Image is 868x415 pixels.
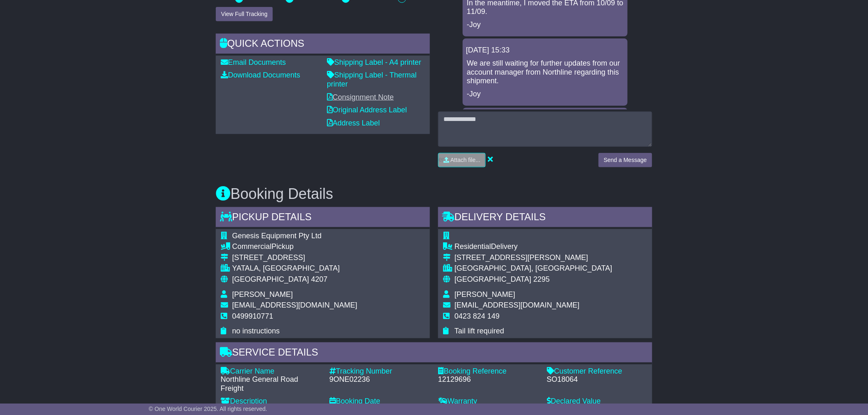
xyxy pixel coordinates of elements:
[329,397,430,406] div: Booking Date
[232,242,357,251] div: Pickup
[232,264,357,273] div: YATALA, [GEOGRAPHIC_DATA]
[232,242,272,251] span: Commercial
[455,264,612,273] div: [GEOGRAPHIC_DATA], [GEOGRAPHIC_DATA]
[467,59,624,86] p: We are still waiting for further updates from our account manager from Northline regarding this s...
[232,301,357,309] span: [EMAIL_ADDRESS][DOMAIN_NAME]
[533,275,550,283] span: 2295
[455,242,612,251] div: Delivery
[438,367,539,376] div: Booking Reference
[221,397,321,406] div: Description
[455,290,515,299] span: [PERSON_NAME]
[221,58,286,66] a: Email Documents
[216,34,430,56] div: Quick Actions
[455,312,500,320] span: 0423 824 149
[438,397,539,406] div: Warranty
[455,242,491,251] span: Residential
[221,367,321,376] div: Carrier Name
[232,327,280,335] span: no instructions
[216,186,652,202] h3: Booking Details
[327,106,407,114] a: Original Address Label
[455,275,531,283] span: [GEOGRAPHIC_DATA]
[221,376,321,393] div: Northline General Road Freight
[455,327,504,335] span: Tail lift required
[455,301,580,309] span: [EMAIL_ADDRESS][DOMAIN_NAME]
[311,275,327,283] span: 4207
[438,207,652,229] div: Delivery Details
[455,253,612,262] div: [STREET_ADDRESS][PERSON_NAME]
[327,93,394,101] a: Consignment Note
[547,376,647,385] div: SO18064
[216,207,430,229] div: Pickup Details
[466,46,624,55] div: [DATE] 15:33
[327,119,380,127] a: Address Label
[467,21,624,30] p: -Joy
[547,367,647,376] div: Customer Reference
[221,71,300,79] a: Download Documents
[598,153,652,167] button: Send a Message
[232,275,309,283] span: [GEOGRAPHIC_DATA]
[438,376,539,385] div: 12129696
[232,312,273,320] span: 0499910771
[329,367,430,376] div: Tracking Number
[547,397,647,406] div: Declared Value
[232,253,357,262] div: [STREET_ADDRESS]
[327,58,421,66] a: Shipping Label - A4 printer
[232,232,322,240] span: Genesis Equipment Pty Ltd
[329,376,430,385] div: 9ONE02236
[216,7,273,21] button: View Full Tracking
[467,90,624,99] p: -Joy
[216,342,652,365] div: Service Details
[327,71,417,88] a: Shipping Label - Thermal printer
[232,290,293,299] span: [PERSON_NAME]
[149,406,267,412] span: © One World Courier 2025. All rights reserved.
